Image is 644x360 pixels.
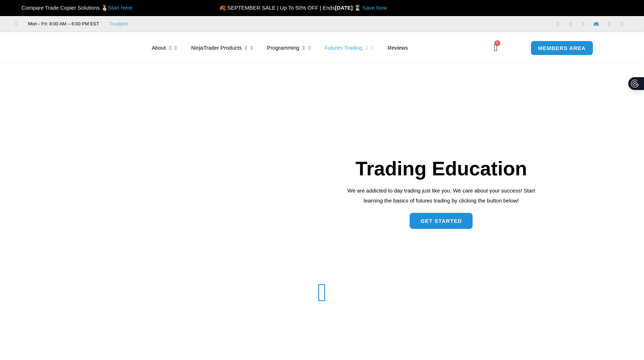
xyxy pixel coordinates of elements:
[219,5,335,11] span: 🍂 SEPTEMBER SALE | Up To 50% OFF | Ends
[483,37,508,58] a: 0
[341,186,542,206] p: We are addicted to day trading just like you. We care about your success! Start learning the basi...
[102,101,326,271] img: AdobeStock 293954085 1 Converted | Affordable Indicators – NinjaTrader
[420,218,462,224] span: Get Started
[531,41,594,55] a: MEMBERS AREA
[410,213,473,229] a: Get Started
[108,5,132,11] a: Start Here
[538,45,586,51] span: MEMBERS AREA
[335,5,362,11] strong: [DATE] ⌛
[362,5,387,11] a: Save Now
[341,159,542,179] h1: Trading Education
[145,40,184,56] a: About
[145,40,482,56] nav: Menu
[184,40,260,56] a: NinjaTrader Products
[260,40,317,56] a: Programming
[16,5,21,10] img: 🏆
[317,40,380,56] a: Futures Trading
[109,20,128,28] a: Trustpilot
[380,40,415,56] a: Reviews
[15,5,132,11] span: Compare Trade Copier Solutions 🥇
[26,20,99,28] span: Mon - Fri: 8:00 AM – 6:00 PM EST
[494,40,500,46] span: 0
[54,35,131,61] img: LogoAI | Affordable Indicators – NinjaTrader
